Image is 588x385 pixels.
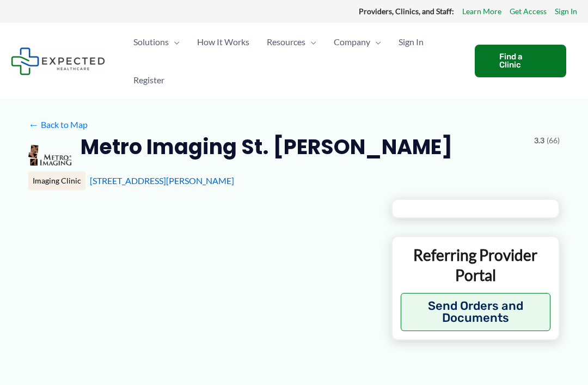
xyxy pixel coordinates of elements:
span: (66) [547,133,560,148]
span: How It Works [197,23,249,61]
p: Referring Provider Portal [401,245,550,285]
a: ←Back to Map [28,117,88,133]
a: CompanyMenu Toggle [325,23,390,61]
a: Learn More [462,4,501,19]
button: Send Orders and Documents [401,293,550,331]
a: [STREET_ADDRESS][PERSON_NAME] [90,175,234,186]
a: Register [125,61,173,99]
div: Imaging Clinic [28,172,85,190]
span: Company [334,23,370,61]
a: Find a Clinic [475,45,566,77]
span: ← [28,119,39,130]
span: Register [133,61,164,99]
h2: Metro Imaging St. [PERSON_NAME] [81,133,452,160]
img: Expected Healthcare Logo - side, dark font, small [11,47,105,75]
a: Get Access [510,4,547,19]
span: Menu Toggle [305,23,316,61]
a: How It Works [188,23,258,61]
a: Sign In [555,4,577,19]
span: Menu Toggle [370,23,381,61]
nav: Primary Site Navigation [125,23,464,99]
span: Resources [267,23,305,61]
span: Sign In [399,23,424,61]
span: Solutions [133,23,169,61]
strong: Providers, Clinics, and Staff: [359,7,454,16]
span: 3.3 [534,133,544,148]
a: Sign In [390,23,432,61]
a: ResourcesMenu Toggle [258,23,325,61]
a: SolutionsMenu Toggle [125,23,188,61]
span: Menu Toggle [169,23,180,61]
